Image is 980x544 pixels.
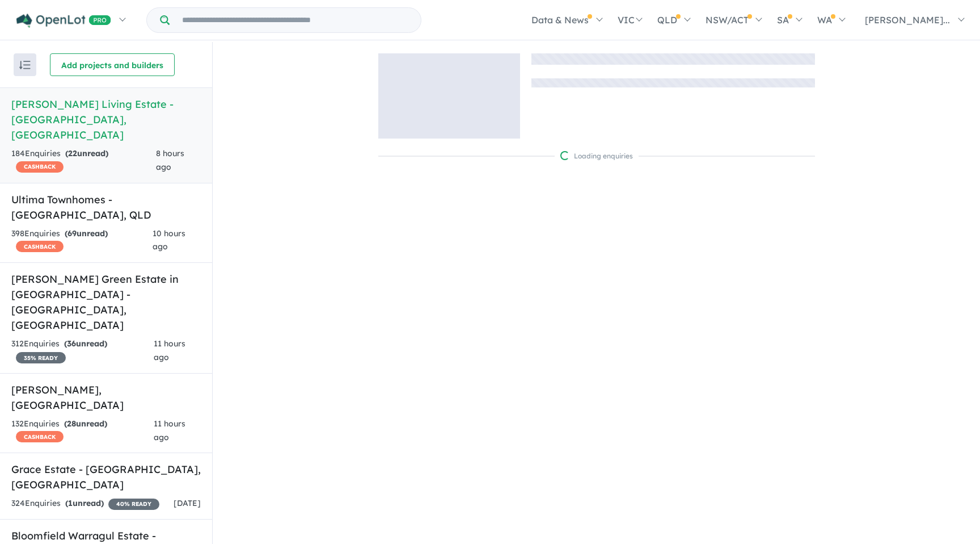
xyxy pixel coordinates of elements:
h5: [PERSON_NAME] Living Estate - [GEOGRAPHIC_DATA] , [GEOGRAPHIC_DATA] [11,97,201,143]
input: Try estate name, suburb, builder or developer [172,8,419,32]
span: 1 [68,498,73,508]
span: 69 [67,228,77,238]
div: 184 Enquir ies [11,147,156,174]
span: [DATE] [174,498,201,508]
div: 324 Enquir ies [11,497,159,510]
span: 36 [67,338,76,349]
h5: [PERSON_NAME] Green Estate in [GEOGRAPHIC_DATA] - [GEOGRAPHIC_DATA] , [GEOGRAPHIC_DATA] [11,271,201,333]
span: CASHBACK [16,431,64,442]
button: Add projects and builders [50,53,175,76]
strong: ( unread) [65,498,104,508]
span: 22 [68,148,77,158]
strong: ( unread) [65,148,108,158]
span: CASHBACK [16,161,64,173]
div: Loading enquiries [560,150,633,162]
span: 28 [67,419,76,429]
div: 132 Enquir ies [11,417,154,445]
span: 8 hours ago [156,148,184,172]
strong: ( unread) [65,228,108,238]
span: 35 % READY [16,352,66,363]
img: Openlot PRO Logo White [16,14,111,28]
h5: Ultima Townhomes - [GEOGRAPHIC_DATA] , QLD [11,192,201,223]
span: 11 hours ago [154,419,185,442]
div: 312 Enquir ies [11,337,154,365]
strong: ( unread) [64,338,107,349]
strong: ( unread) [64,419,107,429]
h5: [PERSON_NAME] , [GEOGRAPHIC_DATA] [11,382,201,413]
img: sort.svg [19,61,31,69]
span: 40 % READY [108,499,159,510]
div: 398 Enquir ies [11,227,153,254]
span: 11 hours ago [154,338,185,362]
span: [PERSON_NAME]... [865,14,950,26]
span: CASHBACK [16,241,64,252]
span: 10 hours ago [153,228,185,252]
h5: Grace Estate - [GEOGRAPHIC_DATA] , [GEOGRAPHIC_DATA] [11,462,201,492]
